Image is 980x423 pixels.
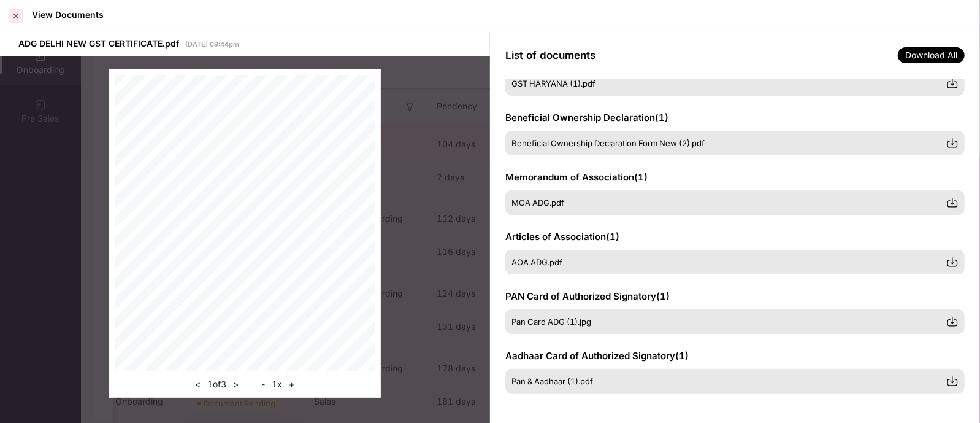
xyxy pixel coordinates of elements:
span: Download All [898,47,965,63]
span: PAN Card of Authorized Signatory ( 1 ) [505,290,670,302]
div: 1 x [258,377,298,392]
img: svg+xml;base64,PHN2ZyBpZD0iRG93bmxvYWQtMzJ4MzIiIHhtbG5zPSJodHRwOi8vd3d3LnczLm9yZy8yMDAwL3N2ZyIgd2... [946,196,959,209]
span: GST HARYANA (1).pdf [511,79,595,88]
span: MOA ADG.pdf [511,198,564,208]
button: > [229,377,242,392]
div: View Documents [32,9,104,20]
button: + [285,377,298,392]
span: Memorandum of Association ( 1 ) [505,171,648,183]
span: [DATE] 09:44pm [185,40,239,49]
img: svg+xml;base64,PHN2ZyBpZD0iRG93bmxvYWQtMzJ4MzIiIHhtbG5zPSJodHRwOi8vd3d3LnczLm9yZy8yMDAwL3N2ZyIgd2... [946,316,959,328]
span: ADG DELHI NEW GST CERTIFICATE.pdf [18,38,179,49]
img: svg+xml;base64,PHN2ZyBpZD0iRG93bmxvYWQtMzJ4MzIiIHhtbG5zPSJodHRwOi8vd3d3LnczLm9yZy8yMDAwL3N2ZyIgd2... [946,375,959,387]
img: svg+xml;base64,PHN2ZyBpZD0iRG93bmxvYWQtMzJ4MzIiIHhtbG5zPSJodHRwOi8vd3d3LnczLm9yZy8yMDAwL3N2ZyIgd2... [946,256,959,268]
span: List of documents [505,49,595,61]
span: AOA ADG.pdf [511,257,562,267]
div: 1 of 3 [191,377,242,392]
button: - [258,377,269,392]
button: < [191,377,204,392]
span: Aadhaar Card of Authorized Signatory ( 1 ) [505,350,689,362]
span: Articles of Association ( 1 ) [505,231,619,243]
span: Beneficial Ownership Declaration ( 1 ) [505,112,668,123]
span: Beneficial Ownership Declaration Form New (2).pdf [511,138,705,148]
span: Pan Card ADG (1).jpg [511,317,591,327]
span: Pan & Aadhaar (1).pdf [511,376,593,386]
img: svg+xml;base64,PHN2ZyBpZD0iRG93bmxvYWQtMzJ4MzIiIHhtbG5zPSJodHRwOi8vd3d3LnczLm9yZy8yMDAwL3N2ZyIgd2... [946,137,959,149]
img: svg+xml;base64,PHN2ZyBpZD0iRG93bmxvYWQtMzJ4MzIiIHhtbG5zPSJodHRwOi8vd3d3LnczLm9yZy8yMDAwL3N2ZyIgd2... [946,77,959,90]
